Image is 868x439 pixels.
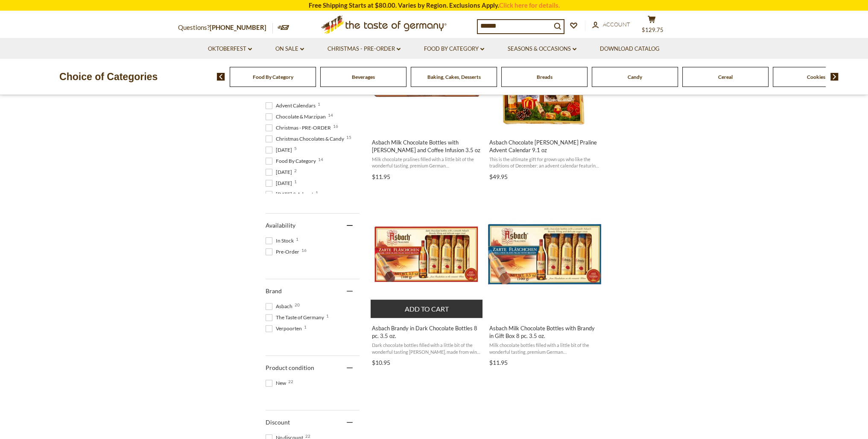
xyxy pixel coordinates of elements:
span: Brand [266,287,282,295]
a: Seasons & Occasions [508,44,576,54]
span: Chocolate & Marzipan [266,113,328,121]
span: Milk chocolate pralines filled with a little bit of the wonderful tasting, premium German [PERSON... [372,156,482,169]
span: Availability [266,222,295,229]
span: The Taste of Germany [266,314,327,321]
span: 1 [296,237,298,241]
span: [DATE] [266,168,295,176]
a: Baking, Cakes, Desserts [427,74,481,80]
span: Asbach Milk Chocolate Bottles with [PERSON_NAME] and Coffee Infusion 3.5 oz [372,139,482,154]
img: previous arrow [217,73,225,81]
a: On Sale [275,44,304,54]
a: Food By Category [253,74,293,80]
button: $129.75 [639,15,665,37]
span: 16 [333,124,338,128]
span: 15 [346,135,351,139]
img: next arrow [830,73,839,81]
span: Food By Category [266,157,319,165]
a: Beverages [352,74,375,80]
a: Download Catalog [600,44,660,54]
span: Asbach Brandy in Dark Chocolate Bottles 8 pc. 3.5 oz. [372,324,482,340]
span: Account [603,21,630,28]
a: Oktoberfest [208,44,252,54]
span: 22 [305,434,310,438]
a: [PHONE_NUMBER] [210,23,266,31]
span: Christmas - PRE-ORDER [266,124,333,132]
img: Asbach Liquor-filled Chocolates in Bottles 8 pc. [371,198,484,311]
span: [DATE] [266,179,295,187]
span: Asbach Milk Chocolate Bottles with Brandy in Gift Box 8 pc. 3.5 oz. [489,324,600,340]
span: [DATE] & Advent [266,191,316,198]
a: Account [592,20,630,29]
span: 1 [316,191,318,195]
span: 22 [288,379,293,384]
span: 16 [301,248,307,252]
a: Asbach Milk Chocolate Bottles with Brandy in Gift Box 8 pc. 3.5 oz. [488,190,601,369]
a: Cereal [718,74,733,80]
span: 5 [294,146,297,150]
span: $10.95 [372,359,390,366]
span: This is the ultimate gift for grown ups who like the traditions of December: an advent calendar f... [489,156,600,169]
span: Verpoorten [266,325,304,332]
span: Christmas Chocolates & Candy [266,135,347,143]
span: 1 [318,102,320,106]
p: Questions? [178,22,273,33]
img: Asbach Milk Chocolate Bottles with Brandy in 8 pc. Gift Box [488,198,601,311]
span: 20 [295,303,300,307]
span: Dark chocolate bottles filled with a little bit of the wonderful tasting [PERSON_NAME], made from... [372,342,482,355]
span: $129.75 [642,26,663,33]
button: Add to cart [371,300,483,318]
a: Cookies [807,74,825,80]
span: Advent Calendars [266,102,318,110]
span: Product condition [266,364,314,371]
a: Candy [628,74,642,80]
span: New [266,379,289,387]
span: 2 [294,168,297,173]
span: Pre-Order [266,248,302,256]
span: Milk chocolate bottles filled with a little bit of the wonderful tasting, premium German [PERSON_... [489,342,600,355]
span: 1 [294,179,297,184]
a: Click here for details. [499,1,560,9]
span: 1 [304,325,307,329]
span: $49.95 [489,173,508,180]
span: $11.95 [372,173,390,180]
span: 14 [328,113,333,117]
a: Asbach Brandy in Dark Chocolate Bottles 8 pc. 3.5 oz. [371,190,484,369]
span: [DATE] [266,146,295,154]
span: $11.95 [489,359,508,366]
span: Discount [266,419,290,426]
span: Asbach Chocolate [PERSON_NAME] Praline Advent Calendar 9.1 oz [489,139,600,154]
span: 14 [318,157,323,162]
a: Food By Category [424,44,484,54]
a: Breads [537,74,552,80]
span: In Stock [266,237,296,245]
a: Christmas - PRE-ORDER [327,44,400,54]
span: Asbach [266,303,295,310]
span: 1 [326,314,329,318]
